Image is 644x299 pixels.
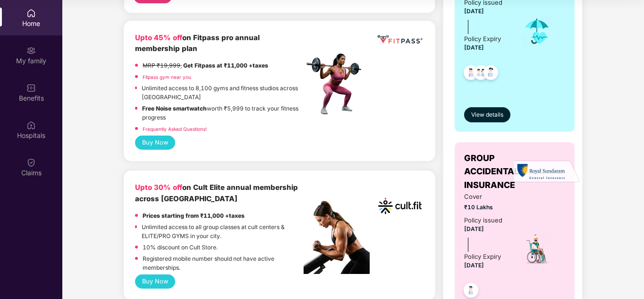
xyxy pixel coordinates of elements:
[469,62,492,85] img: svg+xml;base64,PHN2ZyB4bWxucz0iaHR0cDovL3d3dy53My5vcmcvMjAwMC9zdmciIHdpZHRoPSI0OC45MTUiIGhlaWdodD...
[521,232,553,265] img: icon
[143,254,304,272] p: Registered mobile number should not have active memberships.
[135,33,260,53] b: on Fitpass pro annual membership plan
[183,62,268,69] strong: Get Fitpass at ₹11,000 +taxes
[464,34,501,44] div: Policy Expiry
[26,120,36,130] img: svg+xml;base64,PHN2ZyBpZD0iSG9zcGl0YWxzIiB4bWxucz0iaHR0cDovL3d3dy53My5vcmcvMjAwMC9zdmciIHdpZHRoPS...
[26,83,36,93] img: svg+xml;base64,PHN2ZyBpZD0iQmVuZWZpdHMiIHhtbG5zPSJodHRwOi8vd3d3LnczLm9yZy8yMDAwL3N2ZyIgd2lkdGg9Ij...
[464,203,508,212] span: ₹10 Lakhs
[464,262,484,269] span: [DATE]
[522,16,552,47] img: icon
[376,182,424,230] img: cult.png
[135,183,182,192] b: Upto 30% off
[464,152,519,192] span: GROUP ACCIDENTAL INSURANCE
[142,105,207,112] strong: Free Noise smartwatch
[304,201,370,274] img: pc2.png
[26,158,36,167] img: svg+xml;base64,PHN2ZyBpZD0iQ2xhaW0iIHhtbG5zPSJodHRwOi8vd3d3LnczLm9yZy8yMDAwL3N2ZyIgd2lkdGg9IjIwIi...
[479,62,502,85] img: svg+xml;base64,PHN2ZyB4bWxucz0iaHR0cDovL3d3dy53My5vcmcvMjAwMC9zdmciIHdpZHRoPSI0OC45NDMiIGhlaWdodD...
[464,192,508,202] span: Cover
[471,111,503,120] span: View details
[135,136,175,150] button: Buy Now
[26,9,36,18] img: svg+xml;base64,PHN2ZyBpZD0iSG9tZSIgeG1sbnM9Imh0dHA6Ly93d3cudzMub3JnLzIwMDAvc3ZnIiB3aWR0aD0iMjAiIG...
[143,74,191,80] a: Fitpass gym near you
[464,215,502,225] div: Policy issued
[143,243,218,252] p: 10% discount on Cult Store.
[142,84,304,102] p: Unlimited access to 8,100 gyms and fitness studios across [GEOGRAPHIC_DATA]
[376,32,424,47] img: fppp.png
[26,46,36,55] img: svg+xml;base64,PHN2ZyB3aWR0aD0iMjAiIGhlaWdodD0iMjAiIHZpZXdCb3g9IjAgMCAyMCAyMCIgZmlsbD0ibm9uZSIgeG...
[142,104,304,122] p: worth ₹5,999 to track your fitness progress
[135,274,175,289] button: Buy Now
[459,62,483,85] img: svg+xml;base64,PHN2ZyB4bWxucz0iaHR0cDovL3d3dy53My5vcmcvMjAwMC9zdmciIHdpZHRoPSI0OC45NDMiIGhlaWdodD...
[514,160,580,183] img: insurerLogo
[142,222,304,240] p: Unlimited access to all group classes at cult centers & ELITE/PRO GYMS in your city.
[143,212,245,219] strong: Prices starting from ₹11,000 +taxes
[464,44,484,51] span: [DATE]
[464,225,484,232] span: [DATE]
[464,8,484,15] span: [DATE]
[143,126,207,132] a: Frequently Asked Questions!
[464,252,501,262] div: Policy Expiry
[135,33,182,42] b: Upto 45% off
[135,183,298,203] b: on Cult Elite annual membership across [GEOGRAPHIC_DATA]
[304,51,370,117] img: fpp.png
[143,62,182,69] del: MRP ₹19,999,
[464,107,510,122] button: View details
